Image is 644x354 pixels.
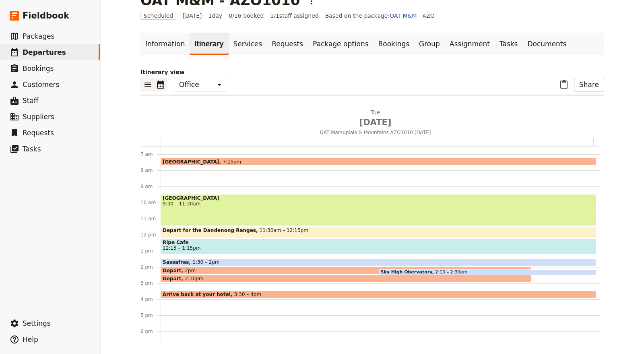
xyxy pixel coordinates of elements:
span: Suppliers [23,113,54,121]
span: Sassafras [163,259,192,265]
span: OAT Marsupials & Mountains AZO1010 [DATE] [161,129,590,136]
span: [DATE] [183,12,202,20]
h2: Tue [164,108,587,128]
span: Based on the package: [325,12,435,20]
a: Package options [308,33,373,55]
div: 3 pm [140,280,161,286]
span: Packages [23,32,54,40]
div: Sassafras1:30 – 2pm [161,259,597,266]
div: Sky High Obervatory2:10 – 2:30pm [379,269,597,275]
a: Documents [522,33,571,55]
a: Tasks [495,33,523,55]
a: OAT M&M - AZO [390,12,434,19]
div: 7 am [140,151,161,157]
span: Bookings [23,64,54,72]
span: Help [23,335,38,344]
button: List view [140,78,154,91]
span: Fieldbook [23,10,69,22]
span: Requests [23,129,54,137]
div: Arrive back at your hotel3:30 – 4pm [161,291,597,298]
div: 12 pm [140,232,161,238]
div: 4 pm [140,296,161,302]
div: 6 pm [140,328,161,335]
span: 12:15 – 1:15pm [163,245,200,251]
span: Depart [163,276,185,281]
button: Calendar view [154,78,167,91]
span: Staff [23,97,39,105]
span: Scheduled [140,12,176,20]
span: 2pm [185,268,196,273]
span: 2:30pm [185,276,203,281]
span: 11:30am – 12:15pm [260,228,308,237]
span: [GEOGRAPHIC_DATA] [163,159,223,164]
div: Depart2pm [161,267,531,274]
span: Settings [23,319,51,327]
div: Depart2:30pm [161,275,531,282]
button: Paste itinerary item [557,78,571,91]
a: Requests [267,33,308,55]
button: Tue [DATE]OAT Marsupials & Mountains AZO1010 [DATE] [161,108,593,138]
span: Customers [23,81,59,89]
span: Tasks [23,145,41,153]
button: Share [574,78,604,91]
div: 10 am [140,199,161,206]
span: 3:30 – 4pm [234,292,262,297]
span: Sky High Obervatory [381,270,436,275]
span: 1:30 – 2pm [192,259,220,265]
div: 5 pm [140,312,161,319]
div: [GEOGRAPHIC_DATA]7:15am [161,158,597,166]
span: Ripe Cafe [163,240,594,245]
span: 9:30 – 11:30am [163,201,594,207]
div: 11 am [140,215,161,222]
a: Services [229,33,267,55]
span: 0/16 booked [229,12,264,20]
div: 2 pm [140,264,161,270]
span: Departures [23,48,66,56]
span: Depart for the Dandenong Ranges [163,228,260,233]
span: 1 / 1 staff assigned [270,12,318,20]
a: Information [140,33,190,55]
div: 1 pm [140,248,161,254]
span: 1 day [208,12,223,20]
span: Depart [163,268,185,273]
a: Assignment [445,33,495,55]
a: Bookings [374,33,414,55]
a: Itinerary [190,33,228,55]
div: 9 am [140,183,161,190]
div: Ripe Cafe12:15 – 1:15pm [161,238,597,254]
span: Arrive back at your hotel [163,292,234,297]
span: 7:15am [223,159,241,164]
div: [GEOGRAPHIC_DATA]9:30 – 11:30am [161,194,597,226]
span: [GEOGRAPHIC_DATA] [163,195,594,201]
div: Depart for the Dandenong Ranges11:30am – 12:15pm [161,226,597,238]
span: 2:10 – 2:30pm [436,270,468,275]
span: [DATE] [164,116,587,128]
a: Group [414,33,445,55]
div: 8 am [140,167,161,174]
p: Itinerary view [140,68,604,76]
